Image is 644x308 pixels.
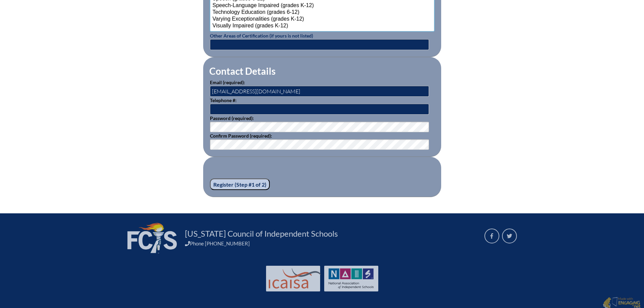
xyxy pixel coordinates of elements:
[182,228,340,239] a: [US_STATE] Council of Independent Schools
[210,179,270,190] input: Register (Step #1 of 2)
[185,240,476,246] div: Phone [PHONE_NUMBER]
[127,223,177,253] img: FCIS_logo_white
[210,133,272,139] label: Confirm Password (required):
[329,268,374,289] img: NAIS Logo
[212,2,432,9] option: Speech-Language Impaired (grades K-12)
[210,115,254,121] label: Password (required):
[212,9,432,16] option: Technology Education (grades 6-12)
[210,33,313,39] label: Other Areas of Certification (if yours is not listed)
[269,268,321,289] img: Int'l Council Advancing Independent School Accreditation logo
[210,79,245,85] label: Email (required):
[612,297,619,307] img: Engaging - Bring it online
[212,16,432,23] option: Varying Exceptionalities (grades K-12)
[212,23,432,29] option: Visually Impaired (grades K-12)
[210,97,237,103] label: Telephone #:
[209,65,276,77] legend: Contact Details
